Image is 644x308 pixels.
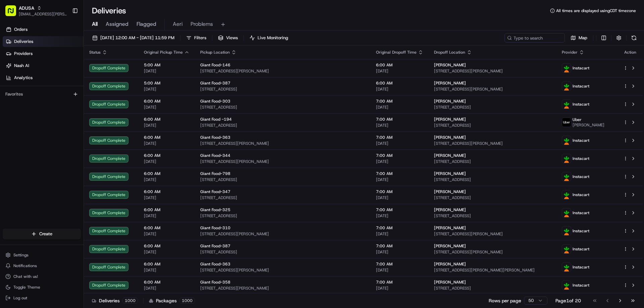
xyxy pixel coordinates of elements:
[89,33,177,43] button: [DATE] 12:00 AM - [DATE] 11:59 PM
[194,35,206,41] span: Filters
[14,26,28,33] span: Orders
[376,249,423,255] span: [DATE]
[562,50,578,55] span: Provider
[376,86,423,92] span: [DATE]
[149,297,195,304] div: Packages
[144,171,190,176] span: 6:00 AM
[144,135,190,140] span: 6:00 AM
[434,207,466,212] span: [PERSON_NAME]
[434,141,551,146] span: [STREET_ADDRESS][PERSON_NAME]
[376,231,423,237] span: [DATE]
[200,286,365,291] span: [STREET_ADDRESS][PERSON_NAME]
[376,105,423,110] span: [DATE]
[183,33,209,43] button: Filters
[434,195,551,200] span: [STREET_ADDRESS]
[376,141,423,146] span: [DATE]
[555,297,581,304] div: Page 1 of 20
[200,189,230,194] span: Giant Food-347
[579,35,587,41] span: Map
[144,117,190,122] span: 6:00 AM
[3,72,84,83] a: Analytics
[504,33,565,43] input: Type to search
[144,261,190,267] span: 6:00 AM
[376,189,423,194] span: 7:00 AM
[144,225,190,231] span: 6:00 AM
[200,261,230,267] span: Giant Food-363
[247,33,291,43] button: Live Monitoring
[434,62,466,68] span: [PERSON_NAME]
[376,159,423,164] span: [DATE]
[144,86,190,92] span: [DATE]
[573,192,589,197] span: Instacart
[434,189,466,194] span: [PERSON_NAME]
[92,20,98,28] span: All
[376,177,423,182] span: [DATE]
[215,33,241,43] button: Views
[144,62,190,68] span: 5:00 AM
[376,213,423,219] span: [DATE]
[434,261,466,267] span: [PERSON_NAME]
[200,80,230,86] span: Giant Food-387
[144,68,190,74] span: [DATE]
[573,117,582,122] span: Uber
[3,3,69,19] button: ADUSA[EMAIL_ADDRESS][PERSON_NAME][DOMAIN_NAME]
[144,177,190,182] span: [DATE]
[573,246,589,252] span: Instacart
[106,20,128,28] span: Assigned
[376,243,423,249] span: 7:00 AM
[144,141,190,146] span: [DATE]
[200,267,365,273] span: [STREET_ADDRESS][PERSON_NAME]
[200,249,365,255] span: [STREET_ADDRESS]
[19,11,67,17] span: [EMAIL_ADDRESS][PERSON_NAME][DOMAIN_NAME]
[144,231,190,237] span: [DATE]
[200,159,365,164] span: [STREET_ADDRESS][PERSON_NAME]
[434,267,551,273] span: [STREET_ADDRESS][PERSON_NAME][PERSON_NAME]
[14,75,33,81] span: Analytics
[568,33,590,43] button: Map
[144,280,190,285] span: 6:00 AM
[200,231,365,237] span: [STREET_ADDRESS][PERSON_NAME]
[144,80,190,86] span: 5:00 AM
[200,105,365,110] span: [STREET_ADDRESS]
[144,286,190,291] span: [DATE]
[376,68,423,74] span: [DATE]
[376,225,423,231] span: 7:00 AM
[376,80,423,86] span: 6:00 AM
[144,153,190,158] span: 6:00 AM
[434,80,466,86] span: [PERSON_NAME]
[376,123,423,128] span: [DATE]
[13,263,37,268] span: Notifications
[376,261,423,267] span: 7:00 AM
[434,68,551,74] span: [STREET_ADDRESS][PERSON_NAME]
[144,99,190,104] span: 6:00 AM
[200,195,365,200] span: [STREET_ADDRESS]
[376,267,423,273] span: [DATE]
[200,177,365,182] span: [STREET_ADDRESS]
[258,35,288,41] span: Live Monitoring
[144,123,190,128] span: [DATE]
[376,117,423,122] span: 7:00 AM
[376,207,423,212] span: 7:00 AM
[562,136,571,145] img: profile_instacart_ahold_partner.png
[573,122,604,128] span: [PERSON_NAME]
[39,231,52,237] span: Create
[144,249,190,255] span: [DATE]
[144,195,190,200] span: [DATE]
[200,123,365,128] span: [STREET_ADDRESS]
[191,20,213,28] span: Problems
[573,83,589,89] span: Instacart
[623,50,637,55] div: Action
[100,35,174,41] span: [DATE] 12:00 AM - [DATE] 11:59 PM
[3,261,81,270] button: Notifications
[3,229,81,239] button: Create
[13,295,27,301] span: Log out
[144,213,190,219] span: [DATE]
[562,227,571,235] img: profile_instacart_ahold_partner.png
[434,105,551,110] span: [STREET_ADDRESS]
[562,154,571,163] img: profile_instacart_ahold_partner.png
[3,48,84,59] a: Providers
[3,36,84,47] a: Deliveries
[144,189,190,194] span: 6:00 AM
[92,5,126,16] h1: Deliveries
[573,102,589,107] span: Instacart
